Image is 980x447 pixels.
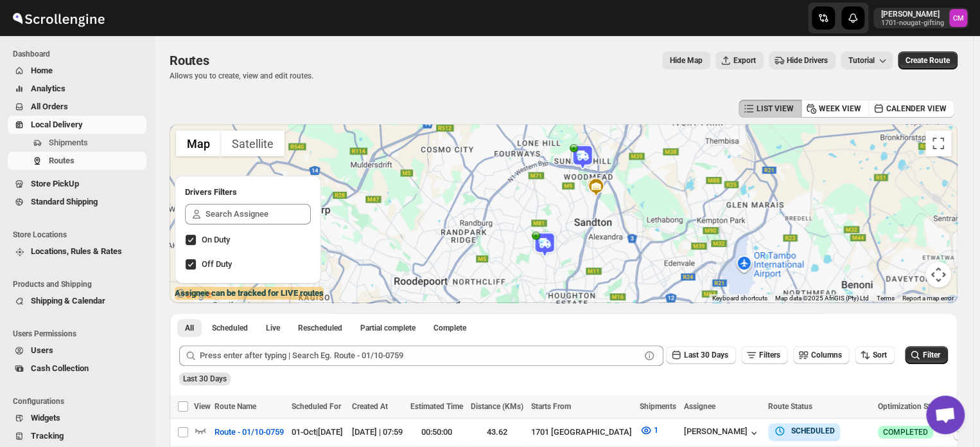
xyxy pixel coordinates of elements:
button: Map action label [662,51,710,69]
span: Analytics [31,84,66,93]
p: 1701-nougat-gifting [881,19,944,27]
span: Widgets [31,413,60,423]
button: Toggle fullscreen view [925,131,951,156]
button: Show satellite imagery [221,131,284,156]
span: Shipping & Calendar [31,296,105,306]
button: Export [715,51,764,69]
button: Home [8,62,146,80]
text: CM [953,14,964,23]
span: Users Permissions [13,329,148,339]
span: Rescheduled [298,323,342,333]
span: Store Locations [13,230,148,240]
span: Complete [433,323,466,333]
span: Tracking [31,431,64,441]
span: 1 [654,425,658,435]
span: COMPLETED [883,427,928,437]
p: Allows you to create, view and edit routes. [170,71,313,81]
img: ScrollEngine [10,2,107,34]
span: Scheduled For [292,402,341,411]
button: Filter [905,346,948,364]
a: Open this area in Google Maps (opens a new window) [173,286,215,303]
span: Standard Shipping [31,197,98,206]
span: Route Name [214,402,256,411]
span: Locations, Rules & Rates [31,246,122,256]
span: Store PickUp [31,179,79,188]
button: Analytics [8,80,146,98]
div: 43.62 [471,426,523,439]
button: Hide Drivers [769,51,836,69]
button: LIST VIEW [739,100,801,118]
span: Routes [170,53,209,68]
span: Route - 01/10-0759 [214,426,284,439]
input: Press enter after typing | Search Eg. Route - 01/10-0759 [200,345,640,366]
b: SCHEDULED [791,426,835,435]
span: Last 30 Days [684,351,728,360]
span: Cleo Moyo [949,9,967,27]
span: Shipments [640,402,676,411]
button: Users [8,342,146,360]
span: Sort [873,351,887,360]
button: Route - 01/10-0759 [207,422,292,442]
span: Columns [811,351,842,360]
span: Dashboard [13,49,148,59]
button: Cash Collection [8,360,146,378]
span: All Orders [31,102,68,111]
div: 1701 [GEOGRAPHIC_DATA] [531,426,632,439]
span: Distance (KMs) [471,402,523,411]
button: [PERSON_NAME] [684,426,760,439]
span: Partial complete [360,323,416,333]
span: Shipments [49,138,88,147]
span: Tutorial [848,56,875,65]
span: Live [266,323,280,333]
a: Terms (opens in new tab) [877,295,895,302]
button: Widgets [8,409,146,427]
span: CALENDER VIEW [886,104,947,114]
button: All Orders [8,98,146,116]
span: View [194,402,211,411]
button: Create Route [898,51,958,69]
span: Export [733,55,756,66]
button: Last 30 Days [666,346,736,364]
span: Configurations [13,396,148,406]
span: Assignee [684,402,715,411]
button: Tutorial [841,51,893,69]
button: Columns [793,346,850,364]
button: Shipping & Calendar [8,292,146,310]
span: Create Route [906,55,950,66]
span: Home [31,66,53,75]
button: 1 [632,420,666,441]
span: 01-Oct | [DATE] [292,427,343,437]
button: Sort [855,346,895,364]
span: Routes [49,156,74,165]
span: Hide Drivers [787,55,828,66]
button: SCHEDULED [773,424,835,437]
span: Route Status [768,402,812,411]
span: Starts From [531,402,571,411]
span: Local Delivery [31,120,83,129]
span: On Duty [202,235,230,244]
button: CALENDER VIEW [868,100,954,118]
span: Cash Collection [31,363,89,373]
p: [PERSON_NAME] [881,9,944,19]
span: All [185,323,194,333]
button: Filters [741,346,788,364]
span: Filters [759,351,780,360]
button: Routes [8,152,146,170]
span: LIST VIEW [757,104,794,114]
span: Hide Map [670,55,703,66]
button: Tracking [8,427,146,445]
a: Report a map error [902,295,954,302]
button: Shipments [8,134,146,152]
span: Scheduled [212,323,248,333]
input: Search Assignee [206,204,311,224]
button: All routes [177,319,202,337]
span: Last 30 Days [183,374,227,383]
h2: Drivers Filters [185,186,311,199]
button: Keyboard shortcuts [712,294,767,303]
label: Assignee can be tracked for LIVE routes [175,287,324,300]
button: User menu [873,8,968,28]
span: Map data ©2025 AfriGIS (Pty) Ltd [775,295,869,302]
img: Google [173,286,215,303]
span: Estimated Time [410,402,463,411]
